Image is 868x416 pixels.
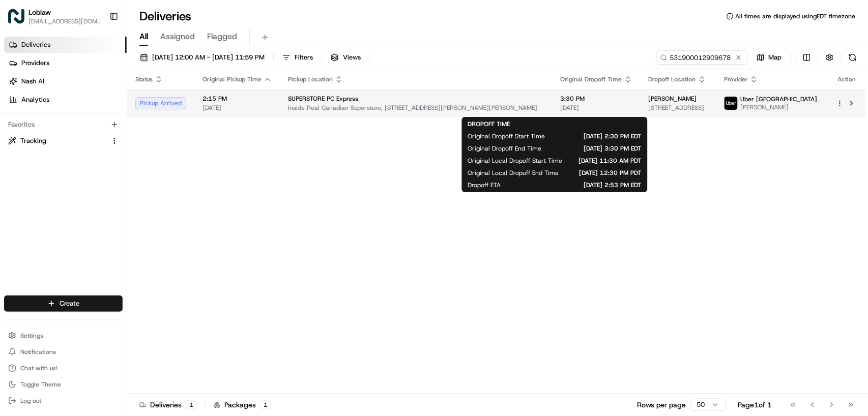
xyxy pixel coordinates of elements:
[207,31,237,43] span: Flagged
[139,31,148,43] span: All
[10,97,28,115] img: 1736555255976-a54dd68f-1ca7-489b-9aae-adbdc363a1c4
[740,95,817,103] span: Uber [GEOGRAPHIC_DATA]
[93,158,114,166] span: [DATE]
[468,144,542,153] span: Original Dropoff End Time
[468,120,510,128] span: DROPOFF TIME
[4,116,123,133] div: Favorites
[46,97,167,107] div: Start new chat
[517,181,642,189] span: [DATE] 2:53 PM EDT
[10,148,26,164] img: Loblaw 12 agents
[20,332,43,340] span: Settings
[88,158,91,166] span: •
[28,17,101,25] button: [EMAIL_ADDRESS][DOMAIN_NAME]
[4,133,123,149] button: Tracking
[4,394,123,408] button: Log out
[6,223,82,242] a: 📗Knowledge Base
[725,97,738,110] img: uber-new-logo.jpeg
[20,136,46,145] span: Tracking
[562,132,642,140] span: [DATE] 2:30 PM EDT
[4,37,127,53] a: Deliveries
[202,104,272,112] span: [DATE]
[20,364,57,372] span: Chat with us!
[10,175,26,192] img: Liam S.
[752,50,787,65] button: Map
[152,53,265,62] span: [DATE] 12:00 AM - [DATE] 11:59 PM
[139,8,191,24] h1: Deliveries
[21,97,40,115] img: 1755196953914-cd9d9cba-b7f7-46ee-b6f5-75ff69acacf5
[260,400,271,409] div: 1
[649,95,697,103] span: [PERSON_NAME]
[90,185,111,193] span: [DATE]
[8,136,106,145] a: Tracking
[60,299,79,308] span: Create
[135,75,153,83] span: Status
[186,400,197,409] div: 1
[4,92,127,108] a: Analytics
[160,31,195,43] span: Assigned
[10,228,18,236] div: 📗
[288,95,358,103] span: SUPERSTORE PC Express
[86,228,94,236] div: 💻
[468,169,559,177] span: Original Local Dropoff End Time
[4,345,123,359] button: Notifications
[21,40,50,49] span: Deliveries
[558,144,642,153] span: [DATE] 3:30 PM EDT
[84,185,88,193] span: •
[575,169,642,177] span: [DATE] 12:30 PM PDT
[21,58,49,68] span: Providers
[72,252,123,260] a: Powered byPylon
[649,104,708,112] span: [STREET_ADDRESS]
[32,185,82,193] span: [PERSON_NAME]
[738,400,772,410] div: Page 1 of 1
[20,397,41,405] span: Log out
[343,53,361,62] span: Views
[278,50,317,65] button: Filters
[846,50,860,65] button: Refresh
[21,77,44,86] span: Nash AI
[10,132,68,140] div: Past conversations
[8,8,24,24] img: Loblaw
[836,75,858,83] div: Action
[579,157,642,165] span: [DATE] 11:30 AM PDT
[4,4,105,28] button: LoblawLoblaw[EMAIL_ADDRESS][DOMAIN_NAME]
[468,181,501,189] span: Dropoff ETA
[4,377,123,392] button: Toggle Theme
[20,348,56,356] span: Notifications
[4,361,123,375] button: Chat with us!
[4,73,127,90] a: Nash AI
[295,53,313,62] span: Filters
[288,104,544,112] span: Inside Real Canadian Superstore, [STREET_ADDRESS][PERSON_NAME][PERSON_NAME]
[724,75,748,83] span: Provider
[173,100,185,112] button: Start new chat
[32,158,85,166] span: Loblaw 12 agents
[561,95,632,103] span: 3:30 PM
[288,75,333,83] span: Pickup Location
[10,41,185,57] p: Welcome 👋
[561,75,622,83] span: Original Dropoff Time
[649,75,696,83] span: Dropoff Location
[468,132,545,140] span: Original Dropoff Start Time
[21,95,49,104] span: Analytics
[736,12,856,20] span: All times are displayed using EDT timezone
[4,295,123,312] button: Create
[20,186,28,194] img: 1736555255976-a54dd68f-1ca7-489b-9aae-adbdc363a1c4
[26,66,168,76] input: Clear
[561,104,632,112] span: [DATE]
[326,50,365,65] button: Views
[46,107,140,115] div: We're available if you need us!
[10,10,31,31] img: Nash
[769,53,782,62] span: Map
[637,400,686,410] p: Rows per page
[28,7,51,17] button: Loblaw
[4,329,123,343] button: Settings
[214,400,271,410] div: Packages
[202,95,272,103] span: 2:15 PM
[96,227,163,237] span: API Documentation
[158,130,185,142] button: See all
[740,103,817,111] span: [PERSON_NAME]
[468,157,563,165] span: Original Local Dropoff Start Time
[135,50,269,65] button: [DATE] 12:00 AM - [DATE] 11:59 PM
[20,227,78,237] span: Knowledge Base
